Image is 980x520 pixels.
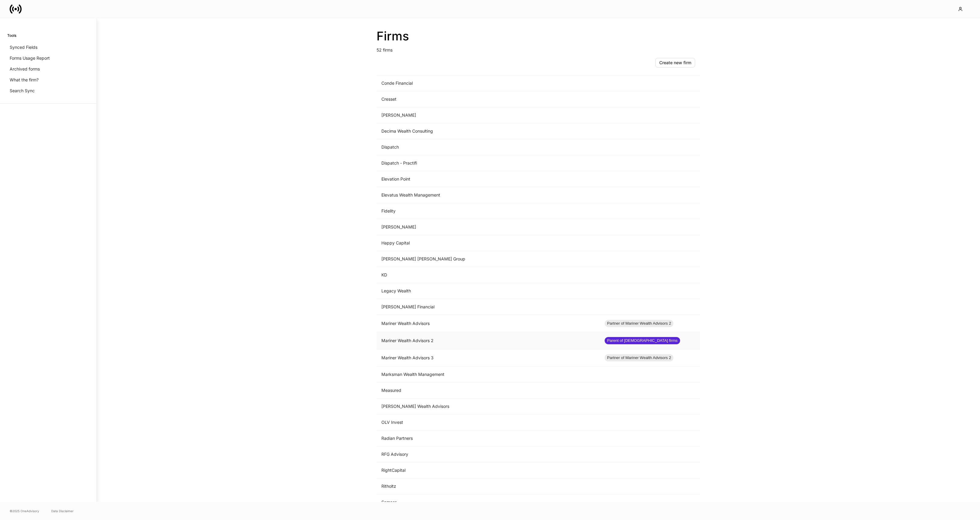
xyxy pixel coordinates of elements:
td: Mariner Wealth Advisors 3 [377,349,600,367]
td: Dispatch [377,139,600,155]
span: Partner of Mariner Wealth Advisors 2 [605,320,673,326]
td: [PERSON_NAME] [PERSON_NAME] Group [377,251,600,267]
a: Synced Fields [7,42,89,53]
td: Dispatch - Practifi [377,155,600,171]
a: Forms Usage Report [7,53,89,64]
td: Ritholtz [377,478,600,494]
a: Search Sync [7,85,89,96]
td: Mariner Wealth Advisors [377,315,600,332]
p: 52 firms [377,43,700,53]
td: Marksman Wealth Management [377,367,600,383]
td: RightCapital [377,462,600,478]
p: Forms Usage Report [10,55,50,61]
td: RFG Advisory [377,446,600,462]
p: What the firm? [10,77,39,83]
h6: Tools [7,33,16,38]
td: Decima Wealth Consulting [377,123,600,139]
a: What the firm? [7,74,89,85]
td: [PERSON_NAME] Financial [377,299,600,315]
td: Happy Capital [377,235,600,251]
td: Sameer [377,494,600,510]
button: Create new firm [655,58,695,68]
td: Legacy Wealth [377,283,600,299]
span: Parent of [DEMOGRAPHIC_DATA] firms [605,338,680,344]
td: Elevatus Wealth Management [377,187,600,203]
td: [PERSON_NAME] [377,219,600,235]
a: Data Disclaimer [51,509,74,513]
div: Create new firm [659,61,691,65]
h2: Firms [377,29,700,43]
td: Elevation Point [377,171,600,187]
td: Measured [377,383,600,399]
td: Mariner Wealth Advisors 2 [377,332,600,349]
span: © 2025 OneAdvisory [10,509,39,513]
td: [PERSON_NAME] [377,107,600,123]
td: Fidelity [377,203,600,219]
td: Radian Partners [377,430,600,446]
td: OLV Invest [377,414,600,430]
p: Synced Fields [10,44,37,50]
td: [PERSON_NAME] Wealth Advisors [377,399,600,414]
td: Cresset [377,91,600,107]
p: Search Sync [10,88,35,94]
td: KD [377,267,600,283]
span: Partner of Mariner Wealth Advisors 2 [605,355,673,361]
td: Conde Financial [377,75,600,91]
a: Archived forms [7,64,89,74]
p: Archived forms [10,66,40,72]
